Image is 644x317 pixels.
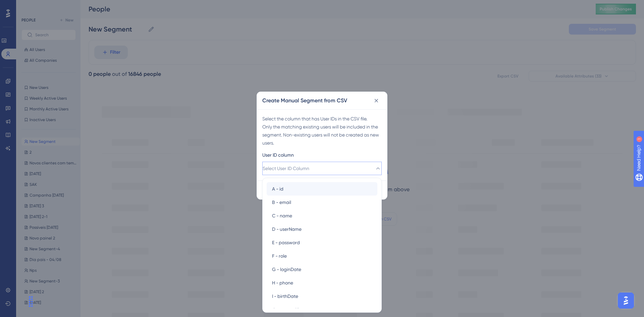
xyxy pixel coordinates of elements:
[25,292,36,312] div: Arrastar
[47,3,49,9] div: 1
[262,151,294,159] span: User ID column
[272,306,301,314] span: J - createdAt
[272,212,292,220] span: C - name
[263,164,309,172] span: Select User ID Column
[272,198,291,206] span: B - email
[262,97,347,105] h2: Create Manual Segment from CSV
[272,279,293,287] span: H - phone
[272,239,300,247] span: E - password
[272,185,283,193] span: A - id
[262,115,382,147] div: Select the column that has User IDs in the CSV file. Only the matching existing users will be inc...
[272,225,302,233] span: D - userName
[616,290,636,311] iframe: UserGuiding AI Assistant Launcher
[16,2,42,10] span: Need Help?
[272,265,301,273] span: G - loginDate
[272,292,298,300] span: I - birthDate
[272,252,287,260] span: F - role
